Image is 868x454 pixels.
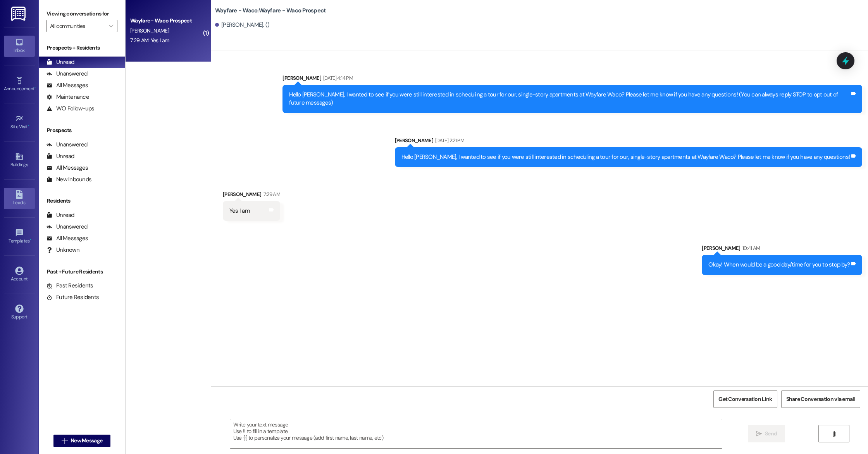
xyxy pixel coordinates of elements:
img: ResiDesk Logo [11,7,27,21]
div: Prospects + Residents [39,44,125,52]
div: Past Residents [46,282,93,290]
div: [PERSON_NAME]. () [215,21,270,29]
div: [PERSON_NAME] [282,74,862,85]
button: New Message [53,435,111,447]
span: Share Conversation via email [786,395,855,403]
i:  [831,431,837,437]
button: Share Conversation via email [781,390,860,408]
div: All Messages [46,164,88,172]
div: 7:29 AM: Yes I am [130,37,169,44]
div: Prospects [39,126,125,134]
a: Leads [4,188,35,209]
label: Viewing conversations for [46,8,117,20]
div: Residents [39,197,125,205]
div: Unknown [46,246,79,254]
div: Maintenance [46,93,89,101]
div: [DATE] 2:21 PM [433,136,464,144]
div: Unread [46,211,74,219]
span: [PERSON_NAME] [130,27,169,34]
div: Unread [46,152,74,160]
div: 10:41 AM [741,244,760,252]
div: Okay! When would be a good day/time for you to stop by? [708,261,850,269]
div: [PERSON_NAME] [395,136,863,147]
div: All Messages [46,81,88,89]
div: Future Residents [46,293,99,301]
div: Yes I am [229,207,250,215]
a: Inbox [4,36,35,57]
div: WO Follow-ups [46,105,94,113]
div: 7:29 AM [262,190,280,198]
span: • [30,237,31,242]
input: All communities [50,20,105,32]
button: Send [748,425,785,442]
a: Support [4,302,35,323]
div: Unanswered [46,223,88,231]
span: • [28,123,29,128]
div: Unanswered [46,141,88,149]
div: All Messages [46,234,88,242]
span: New Message [71,437,102,445]
div: Hello [PERSON_NAME], I wanted to see if you were still interested in scheduling a tour for our, s... [401,153,850,161]
a: Buildings [4,150,35,171]
span: Get Conversation Link [718,395,772,403]
a: Templates • [4,226,35,247]
div: Unanswered [46,70,88,78]
a: Account [4,264,35,285]
i:  [62,438,67,444]
div: [PERSON_NAME] [223,190,280,201]
a: Site Visit • [4,112,35,133]
i:  [756,431,762,437]
div: Wayfare - Waco Prospect [130,17,202,25]
button: Get Conversation Link [713,390,777,408]
i:  [109,23,113,29]
div: [PERSON_NAME] [702,244,862,255]
span: • [34,85,36,90]
span: Send [765,430,777,438]
div: New Inbounds [46,175,91,184]
div: Hello [PERSON_NAME], I wanted to see if you were still interested in scheduling a tour for our, s... [289,91,850,107]
b: Wayfare - Waco: Wayfare - Waco Prospect [215,7,326,15]
div: [DATE] 4:14 PM [321,74,353,82]
div: Past + Future Residents [39,268,125,276]
div: Unread [46,58,74,66]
